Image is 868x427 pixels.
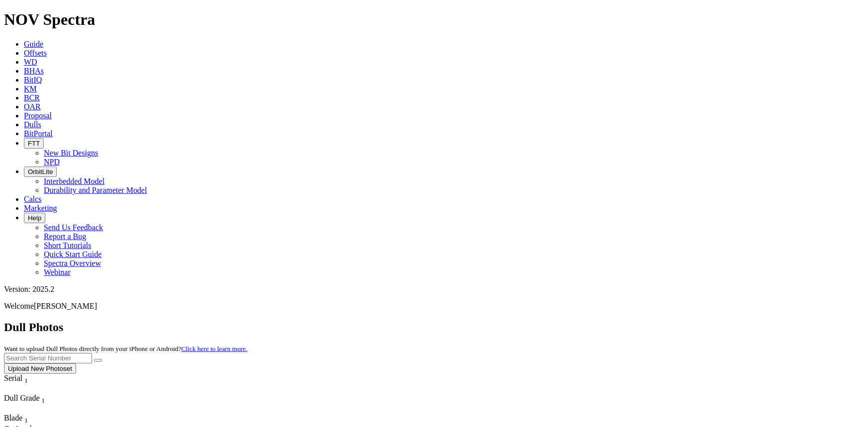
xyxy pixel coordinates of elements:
a: Interbedded Model [44,177,104,185]
input: Search Serial Number [4,353,92,363]
div: Column Menu [4,405,74,414]
a: Short Tutorials [44,241,92,250]
button: Help [24,213,45,223]
h1: NOV Spectra [4,10,864,29]
span: Serial [4,374,22,382]
sub: 1 [24,417,28,424]
div: Dull Grade Sort None [4,394,74,405]
button: Upload New Photoset [4,363,76,374]
span: [PERSON_NAME] [34,302,97,310]
a: NPD [44,158,60,166]
span: OrbitLite [28,168,53,175]
a: BitIQ [24,76,42,84]
a: New Bit Designs [44,149,98,157]
span: FTT [28,140,40,147]
a: Spectra Overview [44,259,101,267]
span: Help [28,214,41,222]
a: Calcs [24,195,42,203]
span: Dull Grade [4,394,40,402]
button: FTT [24,138,44,149]
small: Want to upload Dull Photos directly from your iPhone or Android? [4,345,247,352]
span: Sort None [24,374,28,382]
div: Blade Sort None [4,414,39,425]
a: OAR [24,102,41,111]
button: OrbitLite [24,167,57,177]
div: Sort None [4,414,39,425]
span: Blade [4,414,22,422]
span: Sort None [42,394,45,402]
a: BHAs [24,67,44,75]
div: Sort None [4,394,74,414]
a: Dulls [24,120,41,129]
a: WD [24,58,37,66]
a: Guide [24,40,43,48]
a: BitPortal [24,129,53,138]
p: Welcome [4,302,864,311]
a: Marketing [24,204,57,212]
a: Webinar [44,268,71,276]
div: Sort None [4,374,46,394]
a: Click here to learn more. [182,345,248,352]
sub: 1 [24,377,28,384]
a: Report a Bug [44,232,86,241]
div: Version: 2025.2 [4,285,864,294]
h2: Dull Photos [4,321,864,334]
a: Proposal [24,111,52,120]
a: Offsets [24,49,47,57]
sub: 1 [42,397,45,404]
a: Durability and Parameter Model [44,186,147,194]
a: Quick Start Guide [44,250,101,258]
div: Serial Sort None [4,374,46,385]
a: Send Us Feedback [44,223,103,232]
span: Sort None [24,414,28,422]
a: BCR [24,93,40,102]
a: KM [24,85,37,93]
div: Column Menu [4,385,46,394]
